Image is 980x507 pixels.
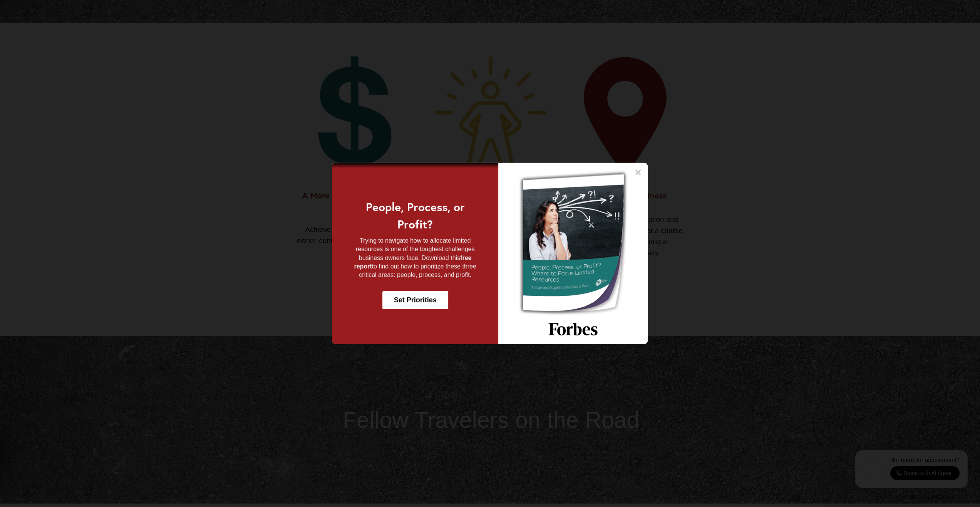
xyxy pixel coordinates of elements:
h2: People, Process, or Profit? [348,198,483,232]
span: to find out how to prioritize these three critical areas: people, process, and profit. [359,263,476,278]
span: Trying to navigate how to allocate limited resources is one of the toughest challenges business o... [356,237,475,261]
img: GOF LeadGen Popup [498,163,648,344]
a: Set Priorities [382,291,448,309]
strong: free report [354,254,472,269]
